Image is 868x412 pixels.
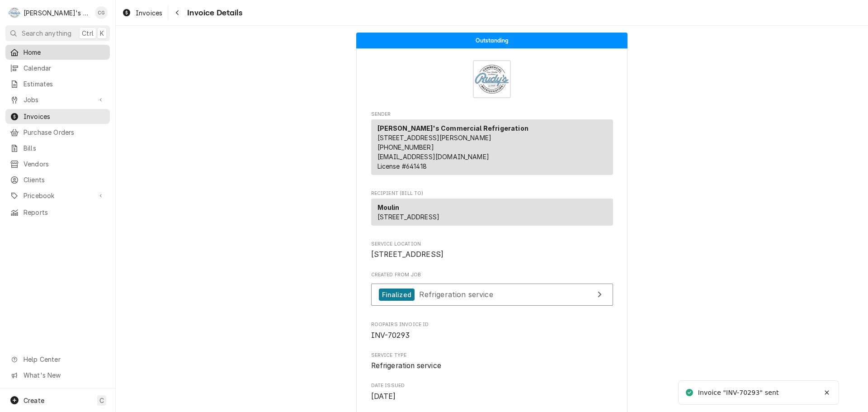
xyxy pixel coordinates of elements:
div: Status [356,33,627,48]
span: Outstanding [476,38,509,43]
a: Clients [5,172,110,187]
span: Invoice Details [184,7,242,19]
div: R [8,6,21,19]
div: Roopairs Invoice ID [371,321,613,341]
div: Rudy's Commercial Refrigeration's Avatar [8,6,21,19]
span: Refrigeration service [371,361,441,370]
span: Home [24,47,105,57]
span: Service Location [371,241,613,248]
span: Roopairs Invoice ID [371,321,613,328]
div: Invoice Recipient [371,190,613,230]
a: Go to Pricebook [5,188,110,203]
span: Sender [371,111,613,118]
div: Finalized [379,289,415,301]
button: Search anythingCtrlK [5,25,110,41]
a: Calendar [5,61,110,76]
a: Reports [5,205,110,220]
span: C [99,396,104,405]
a: Invoices [118,5,166,20]
div: Invoice Sender [371,111,613,179]
span: Invoices [136,8,162,18]
div: Date Issued [371,382,613,402]
span: Refrigeration service [419,290,493,299]
div: Service Location [371,241,613,260]
img: Logo [473,60,511,98]
span: Date Issued [371,382,613,389]
button: Navigate back [170,5,184,20]
span: Help Center [24,355,104,364]
span: Search anything [22,28,71,38]
a: [EMAIL_ADDRESS][DOMAIN_NAME] [377,153,489,161]
div: Created From Job [371,271,613,310]
span: Pricebook [24,191,92,200]
span: Bills [24,143,105,153]
div: [PERSON_NAME]'s Commercial Refrigeration [24,8,90,18]
div: CG [95,6,108,19]
span: K [100,28,104,38]
span: [STREET_ADDRESS][PERSON_NAME] [377,134,492,142]
span: [STREET_ADDRESS] [377,213,440,221]
div: Sender [371,119,613,179]
span: What's New [24,370,104,380]
span: Service Type [371,360,613,371]
a: Go to Help Center [5,352,110,367]
a: Invoices [5,109,110,124]
a: Bills [5,141,110,156]
span: [STREET_ADDRESS] [371,250,444,259]
a: Vendors [5,156,110,171]
span: [DATE] [371,392,396,401]
span: INV-70293 [371,331,410,340]
a: View Job [371,284,613,306]
span: Estimates [24,79,105,89]
a: Purchase Orders [5,125,110,140]
strong: [PERSON_NAME]'s Commercial Refrigeration [377,124,528,132]
div: Sender [371,119,613,175]
div: Christine Gutierrez's Avatar [95,6,108,19]
a: Go to Jobs [5,92,110,107]
span: Calendar [24,63,105,73]
strong: Moulin [377,204,400,211]
span: Ctrl [82,28,94,38]
a: Home [5,45,110,60]
span: Recipient (Bill To) [371,190,613,197]
a: Go to What's New [5,368,110,383]
a: Estimates [5,76,110,91]
a: [PHONE_NUMBER] [377,143,434,151]
div: Recipient (Bill To) [371,199,613,226]
span: Roopairs Invoice ID [371,330,613,341]
span: Service Type [371,352,613,359]
span: Service Location [371,249,613,260]
span: Reports [24,208,105,217]
span: Date Issued [371,391,613,402]
span: Clients [24,175,105,185]
span: Purchase Orders [24,128,105,137]
span: License # 641418 [377,162,427,170]
span: Created From Job [371,271,613,279]
span: Invoices [24,112,105,121]
div: Recipient (Bill To) [371,199,613,229]
span: Jobs [24,95,92,104]
div: Service Type [371,352,613,371]
span: Vendors [24,159,105,169]
span: Create [24,397,44,404]
div: Invoice "INV-70293" sent [698,388,780,398]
